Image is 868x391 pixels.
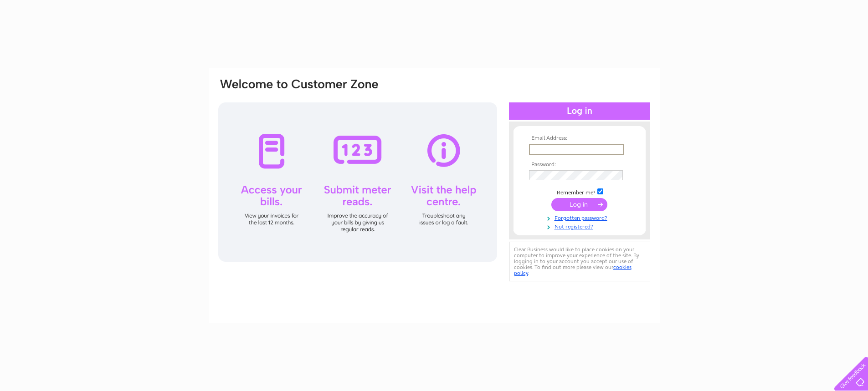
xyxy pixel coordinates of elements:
[551,198,607,211] input: Submit
[527,162,632,168] th: Password:
[529,222,632,230] a: Not registered?
[527,187,632,196] td: Remember me?
[529,213,632,222] a: Forgotten password?
[527,135,632,142] th: Email Address:
[514,264,632,276] a: cookies policy
[509,242,650,281] div: Clear Business would like to place cookies on your computer to improve your experience of the sit...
